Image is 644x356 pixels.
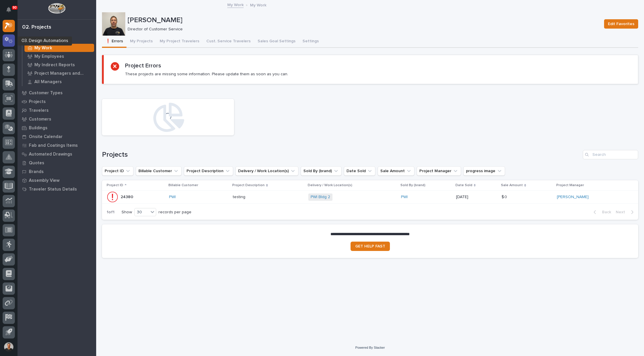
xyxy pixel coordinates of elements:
span: GET HELP FAST [355,244,385,248]
button: Date Sold [344,166,375,176]
a: PWI [401,195,408,200]
p: Sold By (brand) [400,182,425,189]
p: Sale Amount [501,182,523,189]
p: Projects [29,99,46,104]
p: Assembly View [29,178,59,183]
p: Travelers [29,108,49,113]
a: [PERSON_NAME] [557,195,589,200]
a: Project Managers and Engineers [22,69,96,77]
p: All Managers [34,79,62,85]
img: Workspace Logo [48,3,65,14]
button: users-avatar [3,341,15,353]
p: Customers [29,117,51,122]
button: Settings [299,36,322,48]
a: PWI [169,195,176,200]
button: Billable Customer [136,166,182,176]
p: These projects are missing some information. Please update them as soon as you can. [125,71,288,77]
button: Sold By (brand) [301,166,342,176]
p: Brands [29,169,44,174]
a: Quotes [17,158,96,167]
a: Onsite Calendar [17,132,96,141]
span: Next [616,210,629,215]
p: records per page [159,210,191,215]
p: Delivery / Work Location(s) [308,182,352,189]
p: $ 0 [502,193,508,200]
p: Onsite Calendar [29,134,63,139]
p: Fab and Coatings Items [29,143,78,148]
p: 1 of 1 [102,205,119,219]
p: testing [233,193,247,200]
button: Next [613,210,638,215]
p: Buildings [29,125,47,131]
a: All Managers [22,78,96,86]
a: Fab and Coatings Items [17,141,96,150]
tr: 2438024380 PWI testingtesting PWI Bldg 2 PWI [DATE]$ 0$ 0 [PERSON_NAME] [102,191,638,204]
p: Project Manager [556,182,584,189]
button: Edit Favorites [604,19,638,29]
a: Brands [17,167,96,176]
button: Delivery / Work Location(s) [235,166,298,176]
button: Sale Amount [378,166,414,176]
p: Quotes [29,160,44,166]
button: Notifications [3,4,15,16]
button: progress image [463,166,505,176]
p: 24380 [121,193,134,200]
div: 30 [135,209,149,215]
a: Powered By Stacker [355,346,385,349]
p: Project Managers and Engineers [34,71,92,76]
a: Traveler Status Details [17,185,96,193]
p: Director of Customer Service [128,27,597,32]
button: Back [589,210,613,215]
button: My Projects [126,36,156,48]
p: My Work [250,1,266,8]
a: PWI Bldg 2 [311,195,330,200]
button: Sales Goal Settings [254,36,299,48]
p: Traveler Status Details [29,187,77,192]
p: Project Description [232,182,265,189]
a: Assembly View [17,176,96,185]
p: [PERSON_NAME] [128,16,599,25]
a: Buildings [17,123,96,132]
h1: Projects [102,151,580,159]
h2: Project Errors [125,62,161,69]
p: 90 [13,6,17,10]
div: Notifications90 [7,7,15,16]
p: My Employees [34,54,64,59]
p: Customer Types [29,90,63,96]
button: My Project Travelers [156,36,203,48]
button: ❗ Errors [102,36,126,48]
button: Project Manager [417,166,461,176]
a: Automated Drawings [17,150,96,158]
a: My Work [17,35,96,43]
a: Projects [17,97,96,106]
a: My Employees [22,52,96,60]
a: GET HELP FAST [351,242,390,251]
a: Customers [17,115,96,123]
p: Billable Customer [168,182,198,189]
p: My Work [34,46,52,51]
button: Project Description [184,166,233,176]
a: My Indirect Reports [22,61,96,69]
p: Automated Drawings [29,152,72,157]
input: Search [583,150,638,159]
button: Project ID [102,166,133,176]
p: Show [122,210,132,215]
a: Customer Types [17,88,96,97]
div: 02. Projects [22,24,51,31]
a: Travelers [17,106,96,115]
p: Date Sold [455,182,472,189]
a: My Work [227,1,244,8]
p: My Indirect Reports [34,62,75,68]
button: Cust. Service Travelers [203,36,254,48]
span: Edit Favorites [608,20,634,27]
a: My Work [22,44,96,52]
span: Back [599,210,611,215]
p: [DATE] [456,195,497,200]
p: Project ID [107,182,123,189]
p: My Work [29,37,47,42]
